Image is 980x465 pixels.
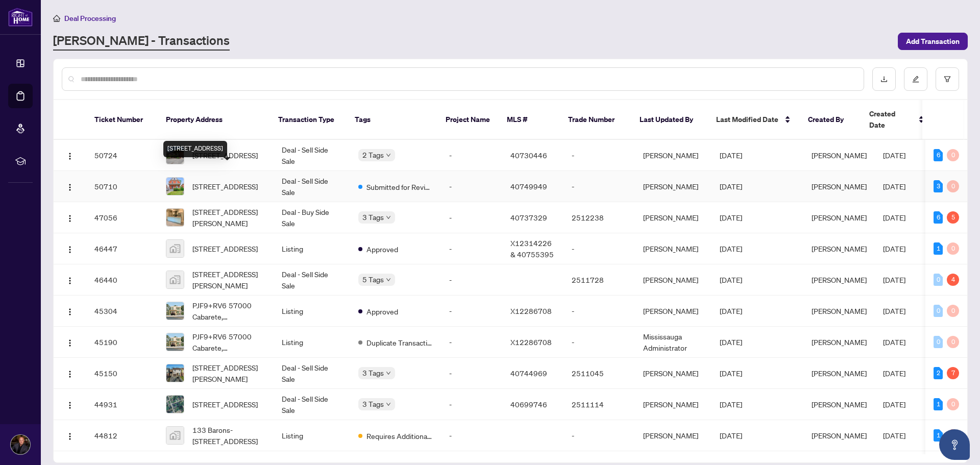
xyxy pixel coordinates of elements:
[872,67,896,91] button: download
[720,337,742,347] span: [DATE]
[86,358,158,389] td: 45150
[912,76,919,83] span: edit
[883,213,905,222] span: [DATE]
[274,171,350,202] td: Deal - Sell Side Sale
[274,140,350,171] td: Deal - Sell Side Sale
[86,264,158,296] td: 46440
[563,202,635,233] td: 2512238
[86,327,158,358] td: 45190
[62,272,78,288] button: Logo
[904,67,927,91] button: edit
[812,275,867,284] span: [PERSON_NAME]
[274,264,350,296] td: Deal - Sell Side Sale
[906,33,960,50] span: Add Transaction
[883,244,905,253] span: [DATE]
[441,202,502,233] td: -
[66,308,74,316] img: Logo
[441,296,502,327] td: -
[441,171,502,202] td: -
[880,76,888,83] span: download
[62,427,78,444] button: Logo
[883,431,905,440] span: [DATE]
[66,183,74,191] img: Logo
[947,211,959,224] div: 5
[66,246,74,254] img: Logo
[934,398,943,410] div: 1
[86,140,158,171] td: 50724
[812,431,867,440] span: [PERSON_NAME]
[708,100,800,140] th: Last Modified Date
[166,240,184,257] img: thumbnail-img
[62,396,78,412] button: Logo
[64,14,116,23] span: Deal Processing
[166,209,184,226] img: thumbnail-img
[510,337,552,347] span: X12286708
[166,271,184,288] img: thumbnail-img
[563,233,635,264] td: -
[366,306,398,317] span: Approved
[274,233,350,264] td: Listing
[800,100,861,140] th: Created By
[66,152,74,160] img: Logo
[441,358,502,389] td: -
[86,233,158,264] td: 46447
[499,100,560,140] th: MLS #
[934,367,943,379] div: 2
[635,233,712,264] td: [PERSON_NAME]
[563,420,635,451] td: -
[62,365,78,381] button: Logo
[947,398,959,410] div: 0
[883,306,905,315] span: [DATE]
[720,400,742,409] span: [DATE]
[510,238,554,259] span: X12314226 & 40755395
[869,108,912,131] span: Created Date
[720,151,742,160] span: [DATE]
[86,100,158,140] th: Ticket Number
[274,202,350,233] td: Deal - Buy Side Sale
[270,100,347,140] th: Transaction Type
[563,389,635,420] td: 2511114
[274,296,350,327] td: Listing
[812,213,867,222] span: [PERSON_NAME]
[66,432,74,440] img: Logo
[362,211,384,223] span: 3 Tags
[635,140,712,171] td: [PERSON_NAME]
[53,32,230,51] a: [PERSON_NAME] - Transactions
[362,367,384,379] span: 3 Tags
[274,327,350,358] td: Listing
[366,430,433,442] span: Requires Additional Docs
[274,389,350,420] td: Deal - Sell Side Sale
[192,181,258,192] span: [STREET_ADDRESS]
[86,296,158,327] td: 45304
[62,178,78,194] button: Logo
[934,336,943,348] div: 0
[720,369,742,378] span: [DATE]
[86,202,158,233] td: 47056
[62,147,78,163] button: Logo
[631,100,708,140] th: Last Updated By
[11,435,30,454] img: Profile Icon
[441,389,502,420] td: -
[947,242,959,255] div: 0
[635,358,712,389] td: [PERSON_NAME]
[192,243,258,254] span: [STREET_ADDRESS]
[720,306,742,315] span: [DATE]
[936,67,959,91] button: filter
[812,337,867,347] span: [PERSON_NAME]
[362,274,384,285] span: 5 Tags
[934,305,943,317] div: 0
[563,264,635,296] td: 2511728
[62,334,78,350] button: Logo
[934,274,943,286] div: 0
[192,331,265,353] span: PJF9+RV6 57000 Cabarete, [GEOGRAPHIC_DATA], [GEOGRAPHIC_DATA]
[510,213,547,222] span: 40737329
[66,370,74,378] img: Logo
[635,296,712,327] td: [PERSON_NAME]
[62,209,78,226] button: Logo
[158,100,270,140] th: Property Address
[441,327,502,358] td: -
[366,337,433,348] span: Duplicate Transaction
[66,401,74,409] img: Logo
[66,339,74,347] img: Logo
[192,206,265,229] span: [STREET_ADDRESS][PERSON_NAME]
